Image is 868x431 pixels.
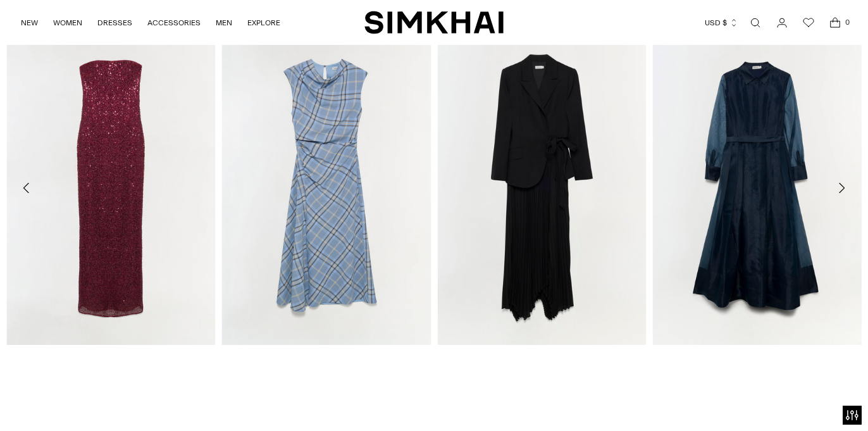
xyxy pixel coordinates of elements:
[769,10,795,35] a: Go to the account page
[822,10,848,35] a: Open cart modal
[147,9,201,37] a: ACCESSORIES
[21,9,38,37] a: NEW
[53,9,82,37] a: WOMEN
[796,10,821,35] a: Wishlist
[828,174,855,202] button: Move to next carousel slide
[437,31,647,345] img: Ambretta Dress
[841,16,853,28] span: 0
[6,31,216,345] img: Xyla Sequin Gown
[97,9,132,37] a: DRESSES
[13,174,40,202] button: Move to previous carousel slide
[247,9,280,37] a: EXPLORE
[222,31,431,345] img: Burke Draped Midi Dress
[653,31,862,345] img: Montgomery Dress
[216,9,232,37] a: MEN
[364,10,504,35] a: SIMKHAI
[743,10,768,35] a: Open search modal
[705,9,738,37] button: USD $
